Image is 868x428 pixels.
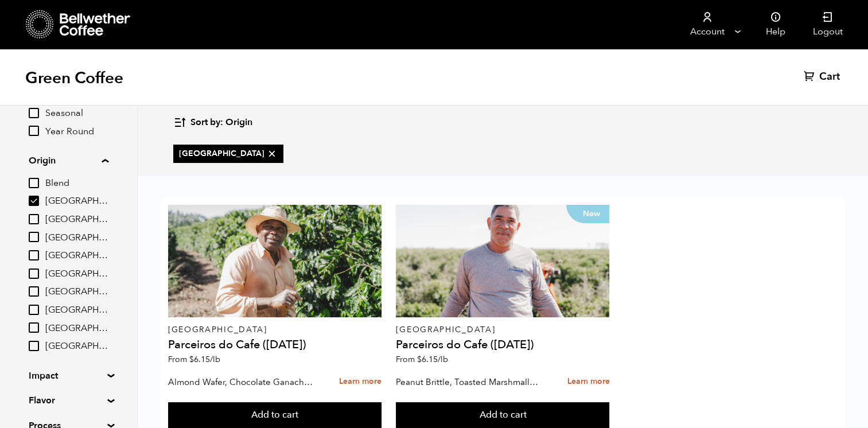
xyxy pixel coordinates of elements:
[567,369,609,394] a: Learn more
[29,322,39,333] input: [GEOGRAPHIC_DATA]
[45,232,108,244] span: [GEOGRAPHIC_DATA]
[29,341,39,351] input: [GEOGRAPHIC_DATA]
[29,214,39,224] input: [GEOGRAPHIC_DATA]
[168,326,382,334] p: [GEOGRAPHIC_DATA]
[45,286,108,298] span: [GEOGRAPHIC_DATA]
[417,354,448,365] bdi: 6.15
[29,232,39,242] input: [GEOGRAPHIC_DATA]
[45,250,108,262] span: [GEOGRAPHIC_DATA]
[45,213,108,226] span: [GEOGRAPHIC_DATA]
[173,109,252,136] button: Sort by: Origin
[45,126,108,138] span: Year Round
[819,70,840,84] span: Cart
[396,354,448,365] span: From
[45,195,108,208] span: [GEOGRAPHIC_DATA]
[168,339,382,351] h4: Parceiros do Cafe ([DATE])
[29,369,108,383] summary: Impact
[190,116,252,129] span: Sort by: Origin
[29,305,39,315] input: [GEOGRAPHIC_DATA]
[189,354,220,365] bdi: 6.15
[45,268,108,281] span: [GEOGRAPHIC_DATA]
[29,126,39,136] input: Year Round
[29,196,39,206] input: [GEOGRAPHIC_DATA]
[45,340,108,353] span: [GEOGRAPHIC_DATA]
[168,373,313,391] p: Almond Wafer, Chocolate Ganache, Bing Cherry
[179,148,278,159] span: [GEOGRAPHIC_DATA]
[25,68,123,88] h1: Green Coffee
[804,70,843,84] a: Cart
[438,354,448,365] span: /lb
[168,354,220,365] span: From
[417,354,422,365] span: $
[45,322,108,335] span: [GEOGRAPHIC_DATA]
[189,354,194,365] span: $
[396,373,541,391] p: Peanut Brittle, Toasted Marshmallow, Bittersweet Chocolate
[29,154,108,168] summary: Origin
[45,107,108,120] span: Seasonal
[29,178,39,188] input: Blend
[396,205,609,317] a: New
[210,354,220,365] span: /lb
[29,108,39,118] input: Seasonal
[29,269,39,279] input: [GEOGRAPHIC_DATA]
[339,369,382,394] a: Learn more
[29,250,39,260] input: [GEOGRAPHIC_DATA]
[29,286,39,297] input: [GEOGRAPHIC_DATA]
[396,339,609,351] h4: Parceiros do Cafe ([DATE])
[29,394,108,407] summary: Flavor
[566,205,609,223] p: New
[396,326,609,334] p: [GEOGRAPHIC_DATA]
[45,177,108,190] span: Blend
[45,304,108,317] span: [GEOGRAPHIC_DATA]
